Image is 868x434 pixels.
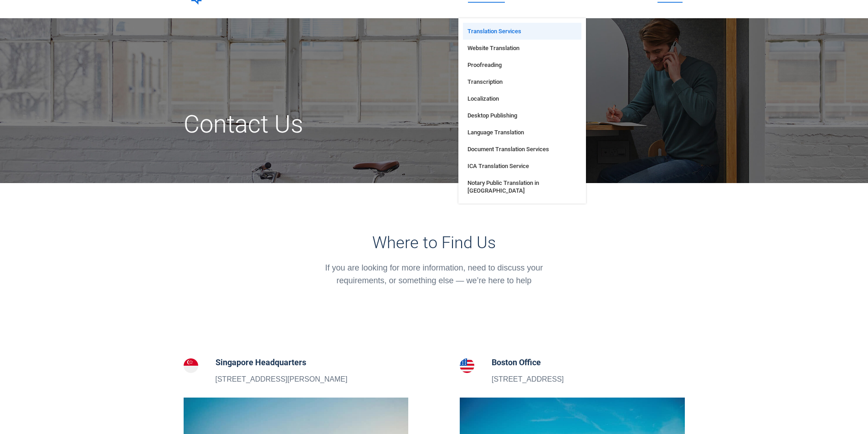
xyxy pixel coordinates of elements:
[467,61,502,69] span: Proofreading
[312,233,556,252] h3: Where to Find Us
[216,356,348,369] h5: Singapore Headquarters
[463,174,581,199] a: Notary Public Translation in [GEOGRAPHIC_DATA]
[463,124,581,141] a: Language Translation
[463,23,581,40] a: Translation Services
[467,162,529,170] span: ICA Translation Service
[184,358,198,373] img: Singapore Headquarters
[467,145,549,153] span: Document Translation Services
[463,73,581,90] a: Transcription
[467,95,499,102] span: Localization
[492,373,564,385] p: [STREET_ADDRESS]
[467,112,517,119] span: Desktop Publishing
[492,356,564,369] h5: Boston Office
[184,109,513,139] h1: Contact Us
[463,90,581,107] a: Localization
[467,44,519,52] span: Website Translation
[216,373,348,385] p: [STREET_ADDRESS][PERSON_NAME]
[463,40,581,56] a: Website Translation
[312,261,556,287] div: If you are looking for more information, need to discuss your requirements, or something else — w...
[463,158,581,174] a: ICA Translation Service
[467,179,577,194] span: Notary Public Translation in [GEOGRAPHIC_DATA]
[463,107,581,124] a: Desktop Publishing
[463,56,581,73] a: Proofreading
[467,128,524,136] span: Language Translation
[467,27,521,35] span: Translation Services
[460,358,474,373] img: Boston Office
[467,78,503,86] span: Transcription
[463,141,581,158] a: Document Translation Services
